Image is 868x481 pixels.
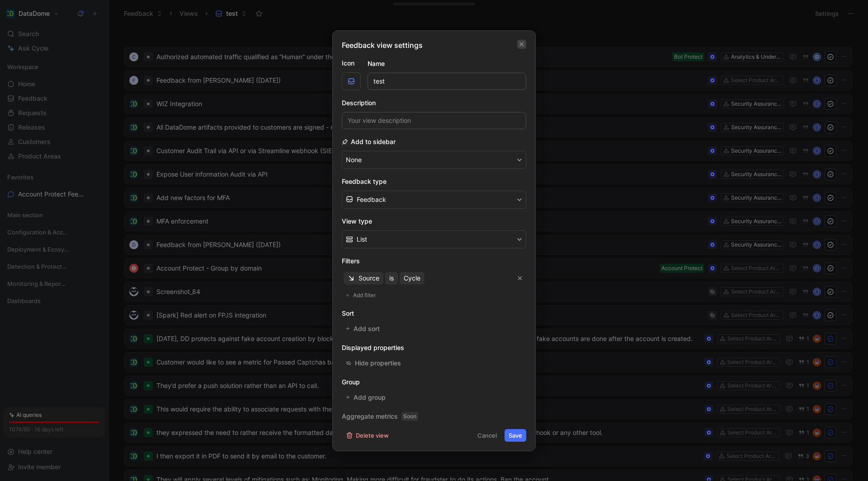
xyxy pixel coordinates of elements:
[342,98,376,108] h2: Description
[368,58,385,69] h2: Name
[342,176,526,187] h2: Feedback type
[342,391,391,404] button: Add group
[385,272,398,285] button: is
[342,377,526,388] h2: Group
[355,358,401,369] div: Hide properties
[342,342,526,353] h2: Displayed properties
[354,323,381,334] span: Add sort
[342,429,393,442] button: Delete view
[404,273,420,284] span: Cycle
[342,216,526,227] h2: View type
[389,273,394,284] span: is
[342,136,396,147] h2: Add to sidebar
[359,273,379,284] span: Source
[342,58,361,69] label: Icon
[353,291,377,300] span: Add filter
[344,272,383,285] button: Source
[505,429,526,442] button: Save
[357,194,386,205] span: Feedback
[342,112,526,129] input: Your view description
[342,40,423,51] h2: Feedback view settings
[342,290,381,301] button: Add filter
[400,272,425,285] button: Cycle
[342,308,526,319] h2: Sort
[342,230,526,248] button: List
[473,429,501,442] button: Cancel
[342,411,526,422] h2: Aggregate metrics
[342,357,405,369] button: Hide properties
[401,412,418,421] span: Soon
[342,191,526,209] button: Feedback
[368,73,526,90] input: Your view name
[342,322,385,335] button: Add sort
[342,256,526,266] h2: Filters
[342,151,526,169] button: None
[354,392,387,403] span: Add group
